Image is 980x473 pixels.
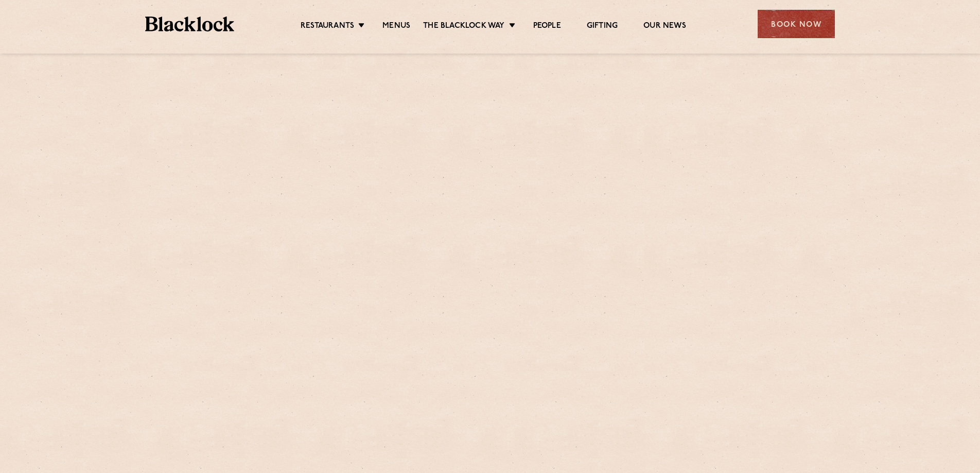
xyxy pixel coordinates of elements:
a: Our News [643,21,686,32]
a: People [533,21,561,32]
div: Book Now [758,10,835,38]
a: Gifting [587,21,618,32]
a: Menus [382,21,410,32]
a: Restaurants [301,21,354,32]
img: BL_Textured_Logo-footer-cropped.svg [145,16,234,31]
a: The Blacklock Way [423,21,504,32]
